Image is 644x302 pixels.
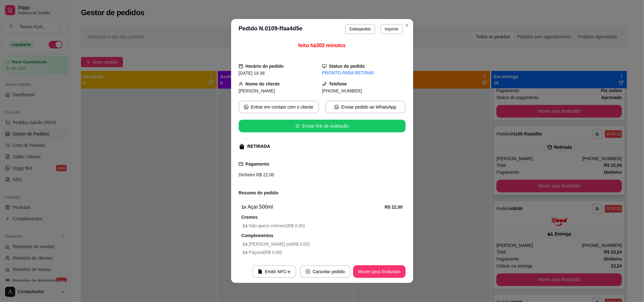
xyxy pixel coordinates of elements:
button: Mover para finalizado [353,265,406,278]
span: Não quero cremes! ( R$ 0,00 ) [243,222,403,229]
span: credit-card [239,162,243,166]
span: whats-app [244,105,248,109]
strong: Status do pedido [329,64,365,69]
span: [DATE] 14:36 [239,71,265,76]
button: starEnviar link de avaliação [239,120,406,132]
span: feito há 302 minutos [298,43,346,48]
span: close-circle [306,269,310,274]
span: calendar [239,64,243,68]
strong: Cremes [242,215,258,220]
span: [PERSON_NAME] pó ( R$ 0,00 ) [243,241,403,248]
span: desktop [322,64,327,68]
button: close-circleCancelar pedido [300,265,351,278]
button: Close [402,20,412,30]
div: PRONTO PARA RETIRAR [322,70,406,76]
span: whats-app [334,105,339,109]
h3: Pedido N. 0109-ffaa4d5e [239,24,303,34]
span: [PHONE_NUMBER] [322,88,362,93]
strong: Complementos [242,233,273,238]
strong: Horário do pedido [246,64,284,69]
strong: 1 x [242,204,247,210]
strong: Resumo do pedido [239,190,279,195]
span: R$ 22,00 [255,172,274,177]
span: phone [322,82,327,86]
strong: Nome do cliente [246,81,280,86]
span: user [239,82,243,86]
span: Dinheiro [239,172,255,177]
span: [PERSON_NAME] [239,88,275,93]
div: Açaí 500ml [242,203,385,211]
strong: Telefone [329,81,347,86]
strong: Pagamento [246,161,269,167]
button: Editarpedido [345,24,375,34]
span: Gotas de Chocolate ( R$ 0,00 ) [243,257,403,264]
div: RETIRADA [248,143,270,150]
span: star [295,124,300,128]
button: Imprimir [380,24,403,34]
strong: 1 x [243,223,249,228]
button: whats-appEnviar pedido ao WhatsApp [325,101,406,113]
button: whats-appEntrar em contato com o cliente [239,101,319,113]
strong: 1 x [243,242,249,247]
button: fileEmitir NFC-e [252,265,296,278]
span: Paçoca ( R$ 0,00 ) [243,249,403,256]
strong: R$ 22,00 [385,204,403,210]
span: file [258,269,262,274]
strong: 1 x [243,250,249,255]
